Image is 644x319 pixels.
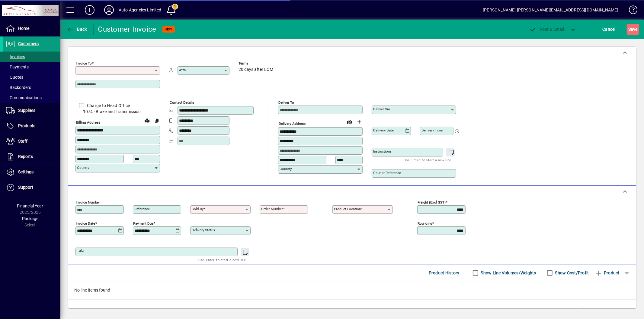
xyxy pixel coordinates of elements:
[75,109,160,115] span: 1074 - Brake and Transmission
[133,221,153,226] mat-label: Payment due
[179,68,186,72] mat-label: Attn
[76,221,95,226] mat-label: Invoice date
[60,24,94,35] app-page-header-button: Back
[192,207,203,211] mat-label: Sold by
[77,166,89,170] mat-label: Country
[80,5,99,15] button: Add
[526,24,567,35] button: Post & Email
[18,108,35,113] span: Suppliers
[418,221,432,226] mat-label: Rounding
[603,24,616,34] span: Cancel
[3,93,60,103] a: Communications
[198,256,246,263] mat-hint: Use 'Enter' to start a new line
[439,306,476,314] td: 0.0000 M³
[6,65,29,69] span: Payments
[165,27,172,31] span: NEW
[239,62,275,65] span: Terms
[278,100,294,105] mat-label: Deliver To
[373,171,401,175] mat-label: Courier Reference
[3,118,60,134] a: Products
[65,24,88,35] button: Back
[480,306,523,314] td: Freight (excl GST)
[18,185,33,190] span: Support
[373,149,392,153] mat-label: Instructions
[354,117,364,127] button: Choose address
[529,27,564,32] span: ost & Email
[18,154,33,159] span: Reports
[3,180,60,195] a: Support
[134,207,150,211] mat-label: Reference
[119,5,162,15] div: Auto Agencies Limited
[3,72,60,82] a: Quotes
[18,26,29,31] span: Home
[554,270,589,276] label: Show Cost/Profit
[373,128,394,132] mat-label: Delivery date
[6,54,25,59] span: Invoices
[18,123,35,128] span: Products
[142,115,152,125] a: View on map
[76,200,100,204] mat-label: Invoice number
[334,207,361,211] mat-label: Product location
[595,268,620,278] span: Product
[99,5,119,15] button: Profile
[345,117,354,126] a: View on map
[523,306,559,314] td: 0.00
[261,207,283,211] mat-label: Order number
[77,249,84,253] mat-label: Title
[3,165,60,180] a: Settings
[627,24,639,35] button: Save
[421,128,443,132] mat-label: Delivery time
[18,139,27,144] span: Staff
[373,107,390,111] mat-label: Deliver via
[6,75,23,80] span: Quotes
[592,267,623,278] button: Product
[564,306,600,314] td: GST exclusive
[76,61,92,65] mat-label: Invoice To
[67,27,87,32] span: Back
[429,268,460,278] span: Product History
[426,267,462,278] button: Product History
[152,116,162,125] button: Copy to Delivery address
[3,149,60,164] a: Reports
[628,24,638,34] span: ave
[3,62,60,72] a: Payments
[403,306,439,314] td: Total Volume
[22,216,38,221] span: Package
[17,204,43,208] span: Financial Year
[628,27,631,32] span: S
[192,228,215,232] mat-label: Delivery status
[6,95,42,100] span: Communications
[483,5,618,15] div: [PERSON_NAME] [PERSON_NAME][EMAIL_ADDRESS][DOMAIN_NAME]
[600,306,636,314] td: 0.00
[601,24,617,35] button: Cancel
[98,24,156,34] div: Customer Invoice
[540,27,543,32] span: P
[6,85,31,90] span: Backorders
[404,156,451,163] mat-hint: Use 'Enter' to start a new line
[3,52,60,62] a: Invoices
[418,200,446,204] mat-label: Freight (excl GST)
[18,41,39,46] span: Customers
[3,21,60,36] a: Home
[86,103,130,109] label: Charge to Head Office
[3,82,60,93] a: Backorders
[68,281,636,299] div: No line items found
[280,167,292,171] mat-label: Country
[480,270,536,276] label: Show Line Volumes/Weights
[624,1,636,21] a: Knowledge Base
[3,103,60,118] a: Suppliers
[239,67,273,72] span: 20 days after EOM
[3,134,60,149] a: Staff
[18,169,34,174] span: Settings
